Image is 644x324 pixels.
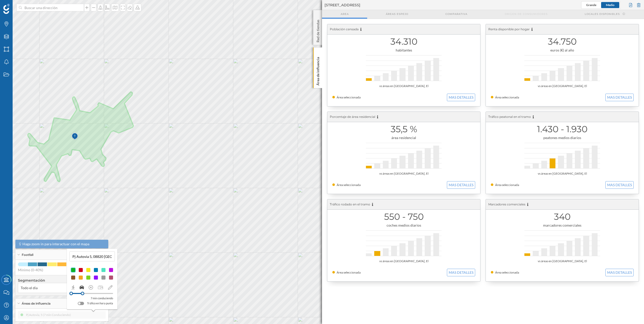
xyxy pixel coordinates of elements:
div: vs áreas en [GEOGRAPHIC_DATA], El [332,171,475,176]
h1: 34.750 [491,37,634,46]
div: Tráfico rodado en el tramo [327,199,480,210]
div: Renta disponible por hogar [486,24,639,35]
button: MAS DETALLES [447,269,475,276]
button: MAS DETALLES [605,94,634,101]
span: Haga zoom in para interactuar con el mapa [22,241,89,247]
span: Comparativa [445,12,467,16]
span: Medio [606,3,614,7]
p: Red de tiendas [315,18,320,42]
span: Locales disponibles [585,12,620,16]
h1: 35,5 % [332,124,475,134]
span: Área seleccionada [495,271,519,274]
img: Geoblink Logo [3,4,10,14]
div: marcadores comerciales [491,223,634,228]
p: 7 min conduciendo [91,296,113,301]
p: Área de influencia [315,55,320,86]
label: Tráfico en hora punta [87,301,113,306]
h4: Segmentación [18,278,106,283]
button: MAS DETALLES [447,94,475,101]
div: vs áreas en [GEOGRAPHIC_DATA], El [332,84,475,89]
div: vs áreas en [GEOGRAPHIC_DATA], El [491,259,634,264]
div: Población censada [327,24,480,35]
h1: 1.430 - 1.930 [491,124,634,134]
h1: 550 - 750 [332,212,475,222]
span: Footfall [22,253,33,257]
span: Soporte [10,4,28,8]
span: Mínimo (0-40%) [18,267,43,273]
span: Origen de consumidores [505,12,548,16]
span: Grande [586,3,596,7]
button: MAS DETALLES [605,269,634,276]
span: [STREET_ADDRESS] [325,3,360,8]
span: Área seleccionada [495,95,519,99]
span: Área seleccionada [337,95,361,99]
span: Área seleccionada [337,183,361,187]
div: habitantes [332,48,475,53]
div: peatones medios diarios [491,135,634,140]
h1: 34.310 [332,37,475,46]
div: vs áreas en [GEOGRAPHIC_DATA], El [491,171,634,176]
span: Área seleccionada [495,183,519,187]
div: vs áreas en [GEOGRAPHIC_DATA], El [332,259,475,264]
div: coches medios diarios [332,223,475,228]
div: Tráfico peatonal en el tramo [486,112,639,122]
img: Marker [72,131,78,142]
button: MAS DETALLES [447,181,475,189]
span: Áreas espejo [386,12,408,16]
div: Marcadores comerciales [486,199,639,210]
h1: 340 [491,212,634,222]
div: vs áreas en [GEOGRAPHIC_DATA], El [491,84,634,89]
div: euros (€) al año [491,48,634,53]
span: Area [341,12,349,16]
div: Porcentaje de área residencial [327,112,480,122]
div: área residencial [332,135,475,140]
span: Área seleccionada [337,271,361,274]
button: MAS DETALLES [605,181,634,189]
span: Todo el día [21,285,38,290]
span: Áreas de influencia [22,301,50,306]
